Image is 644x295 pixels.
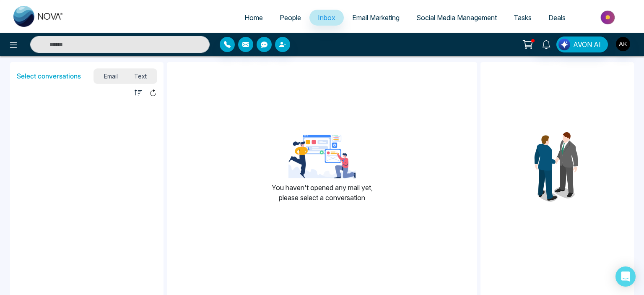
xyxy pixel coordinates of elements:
[13,6,64,27] img: Nova CRM Logo
[309,10,344,26] a: Inbox
[616,37,630,51] img: User Avatar
[352,13,400,22] span: Email Marketing
[505,10,540,26] a: Tasks
[236,10,271,26] a: Home
[344,10,408,26] a: Email Marketing
[514,13,532,22] span: Tasks
[615,266,636,287] div: Open Intercom Messenger
[540,10,574,26] a: Deals
[244,13,263,22] span: Home
[280,13,301,22] span: People
[408,10,505,26] a: Social Media Management
[318,13,335,22] span: Inbox
[558,39,570,50] img: Lead Flow
[573,39,601,50] span: AVON AI
[96,70,126,82] span: Email
[548,13,566,22] span: Deals
[126,70,156,82] span: Text
[288,135,356,178] img: landing-page-for-google-ads-3.png
[272,183,373,203] p: You haven't opened any mail yet, please select a conversation
[578,8,639,27] img: Market-place.gif
[17,72,81,80] h5: Select conversations
[556,37,608,52] button: AVON AI
[416,13,497,22] span: Social Media Management
[271,10,309,26] a: People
